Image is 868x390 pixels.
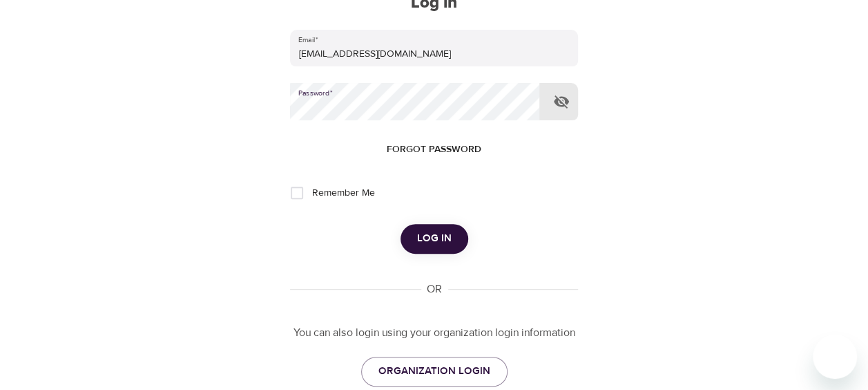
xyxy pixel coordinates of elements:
[381,137,487,162] button: Forgot password
[311,186,374,201] span: Remember Me
[813,335,857,379] iframe: Button to launch messaging window
[421,281,447,297] div: OR
[361,357,508,386] a: ORGANIZATION LOGIN
[378,362,490,380] span: ORGANIZATION LOGIN
[401,224,468,253] button: Log in
[290,325,577,341] p: You can also login using your organization login information
[387,141,481,158] span: Forgot password
[417,230,452,248] span: Log in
